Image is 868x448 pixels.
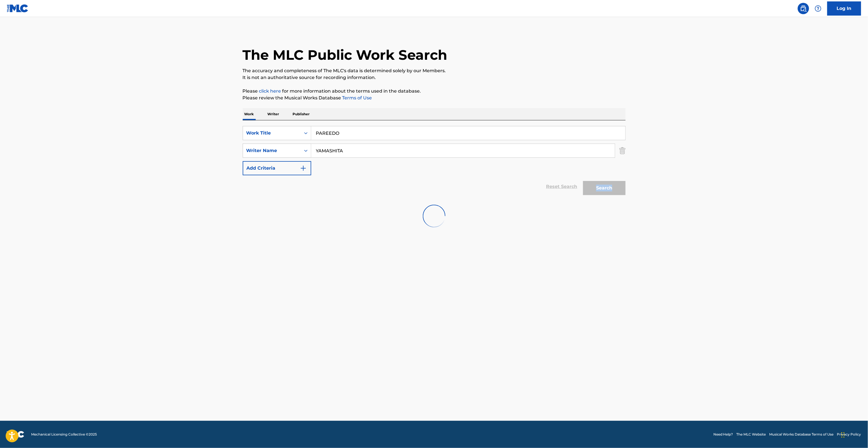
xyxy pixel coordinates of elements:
a: Log In [827,1,861,16]
a: Need Help? [713,432,733,437]
a: Public Search [798,3,809,14]
p: Publisher [291,108,312,120]
a: The MLC Website [737,432,766,437]
a: Privacy Policy [837,432,861,437]
img: search [800,5,807,12]
a: Musical Works Database Terms of Use [769,432,834,437]
img: logo [7,431,24,438]
div: Drag [841,426,845,443]
p: Work [243,108,256,120]
div: Work Title [246,130,297,136]
div: Writer Name [246,147,297,154]
p: The accuracy and completeness of The MLC's data is determined solely by our Members. [243,67,626,74]
img: MLC Logo [7,4,29,12]
p: It is not an authoritative source for recording information. [243,74,626,81]
span: Mechanical Licensing Collective © 2025 [31,432,97,437]
div: Help [812,3,824,14]
p: Please review the Musical Works Database [243,95,626,101]
button: Add Criteria [243,161,311,175]
p: Writer [266,108,281,120]
img: preloader [418,200,450,232]
p: Please for more information about the terms used in the database. [243,88,626,95]
form: Search Form [243,126,626,198]
a: Terms of Use [341,95,372,101]
img: help [815,5,822,12]
h1: The MLC Public Work Search [243,46,447,63]
iframe: Chat Widget [840,421,868,448]
a: click here [259,88,281,94]
img: 9d2ae6d4665cec9f34b9.svg [300,165,307,172]
img: Delete Criterion [619,144,626,158]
